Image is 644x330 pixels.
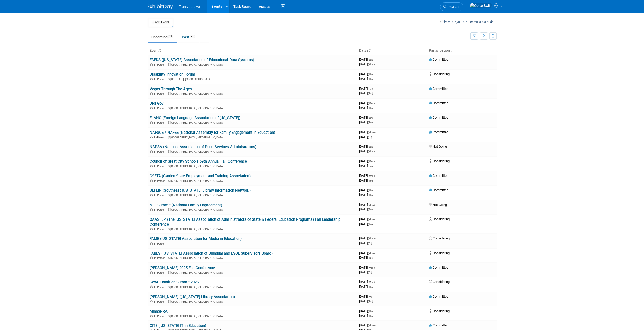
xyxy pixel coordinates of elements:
[359,106,373,110] span: [DATE]
[374,72,375,76] span: -
[150,217,340,227] a: OAASFEP (The [US_STATE] Association of Administrators of State & Federal Education Programs) Fall...
[154,136,167,139] span: In-Person
[150,194,153,196] img: In-Person Event
[375,323,376,327] span: -
[368,160,375,163] span: (Wed)
[359,280,376,284] span: [DATE]
[440,20,497,24] a: How to sync to an external calendar...
[359,299,373,303] span: [DATE]
[154,300,167,303] span: In-Person
[368,179,373,182] span: (Thu)
[154,228,167,231] span: In-Person
[150,280,199,284] a: GovAI Coalition Summit 2025
[150,150,153,153] img: In-Person Event
[440,2,463,11] a: Search
[150,121,153,124] img: In-Person Event
[150,193,355,197] div: [GEOGRAPHIC_DATA], [GEOGRAPHIC_DATA]
[150,87,192,91] a: Vegas Through The Ages
[154,194,167,197] span: In-Person
[429,87,448,91] span: Committed
[375,159,376,163] span: -
[148,32,177,42] a: Upcoming29
[375,174,376,178] span: -
[368,48,371,52] a: Sort by Start Date
[447,5,459,9] span: Search
[150,164,355,168] div: [GEOGRAPHIC_DATA], [GEOGRAPHIC_DATA]
[375,130,376,134] span: -
[359,87,375,91] span: [DATE]
[429,266,448,269] span: Committed
[359,159,376,163] span: [DATE]
[368,121,373,124] span: (Sun)
[154,315,167,318] span: In-Person
[150,174,251,178] a: GSETA (Garden State Employment and Training Association)
[154,256,167,260] span: In-Person
[150,135,355,139] div: [GEOGRAPHIC_DATA], [GEOGRAPHIC_DATA]
[359,285,373,289] span: [DATE]
[150,300,153,303] img: In-Person Event
[429,280,450,284] span: Considering
[150,228,153,230] img: In-Person Event
[154,78,167,81] span: In-Person
[150,78,153,80] img: In-Person Event
[368,78,373,80] span: (Thu)
[150,309,168,314] a: MinnSPRA
[150,236,242,241] a: FAME ([US_STATE] Association for Media in Education)
[375,251,376,255] span: -
[154,271,167,274] span: In-Person
[368,271,372,274] span: (Fri)
[150,315,153,317] img: In-Person Event
[429,251,450,255] span: Considering
[368,116,373,119] span: (Sat)
[150,120,355,124] div: [GEOGRAPHIC_DATA], [GEOGRAPHIC_DATA]
[150,242,153,245] img: In-Person Event
[359,130,376,134] span: [DATE]
[450,48,452,52] a: Sort by Participation Type
[150,106,355,110] div: [GEOGRAPHIC_DATA], [GEOGRAPHIC_DATA]
[429,217,450,221] span: Considering
[154,63,167,67] span: In-Person
[150,130,275,135] a: NAFSCE / NAFEE (National Assembly for Family Engagement in Education)
[368,92,373,95] span: (Sat)
[359,207,373,211] span: [DATE]
[368,252,375,255] span: (Mon)
[359,222,373,226] span: [DATE]
[150,295,235,299] a: [PERSON_NAME] ([US_STATE] Library Association)
[359,241,372,245] span: [DATE]
[429,203,447,207] span: Not Going
[150,91,355,95] div: [GEOGRAPHIC_DATA], [GEOGRAPHIC_DATA]
[150,285,355,289] div: [GEOGRAPHIC_DATA], [GEOGRAPHIC_DATA]
[150,179,355,183] div: [GEOGRAPHIC_DATA], [GEOGRAPHIC_DATA]
[368,324,375,327] span: (Mon)
[368,194,373,196] span: (Thu)
[359,135,372,139] span: [DATE]
[368,285,373,288] span: (Thu)
[150,159,247,164] a: Council of Great City Schools 69th Annual Fall Conference
[368,218,375,221] span: (Mon)
[470,3,492,8] img: Colte Swift
[359,149,375,153] span: [DATE]
[150,58,254,62] a: FAEDS ([US_STATE] Association of Educational Data Systems)
[150,101,163,106] a: Digi Gov
[150,136,153,138] img: In-Person Event
[154,242,167,245] span: In-Person
[148,4,173,9] img: ExhibitDay
[159,48,161,52] a: Sort by Event Name
[429,116,448,119] span: Committed
[359,120,373,124] span: [DATE]
[150,203,222,207] a: NFE Summit (National Family Engagement)
[359,193,373,197] span: [DATE]
[368,63,375,66] span: (Wed)
[375,280,376,284] span: -
[373,295,373,298] span: -
[374,309,375,313] span: -
[150,323,206,328] a: CITE ([US_STATE] IT in Education)
[359,309,375,313] span: [DATE]
[178,32,199,42] a: Past41
[150,116,240,120] a: FLANC (Foreign Language Association of [US_STATE])
[359,101,376,105] span: [DATE]
[150,62,355,67] div: [GEOGRAPHIC_DATA], [GEOGRAPHIC_DATA]
[150,77,355,81] div: [US_STATE], [GEOGRAPHIC_DATA]
[150,285,153,288] img: In-Person Event
[359,116,375,119] span: [DATE]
